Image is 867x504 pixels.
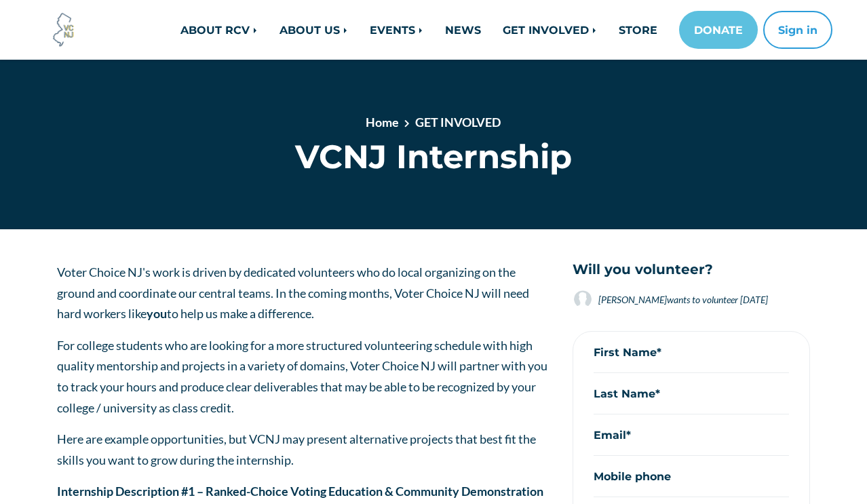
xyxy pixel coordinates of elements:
a: STORE [608,16,668,43]
nav: Main navigation [143,11,832,49]
span: [DATE] [740,294,768,305]
strong: Internship Description #1 – Ranked-Choice Voting Education & Community Demonstration [57,484,543,499]
a: DONATE [679,11,758,49]
span: Voter Choice NJ's work is driven by dedicated volunteers who do local organizing on the ground an... [57,265,529,321]
nav: breadcrumb [202,113,665,137]
p: Here are example opportunities, but VCNJ may present alternative projects that best fit the skill... [57,429,552,470]
div: wants to volunteer [598,292,810,307]
h5: Will you volunteer? [573,262,810,278]
a: GET INVOLVED [415,115,501,130]
span: to help us make a difference. [167,306,314,321]
img: Voter Choice NJ [45,12,82,48]
a: ABOUT US [269,16,359,43]
a: EVENTS [359,16,434,43]
h1: VCNJ Internship [154,137,714,176]
button: Sign in or sign up [763,11,832,49]
strong: you [147,306,167,321]
span: [PERSON_NAME] [598,294,667,305]
a: Home [366,115,399,130]
p: For college students who are looking for a more structured volunteering schedule with high qualit... [57,335,552,418]
a: NEWS [434,16,492,43]
a: ABOUT RCV [170,16,269,43]
img: Erin Daniels [573,289,593,309]
a: GET INVOLVED [492,16,608,43]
